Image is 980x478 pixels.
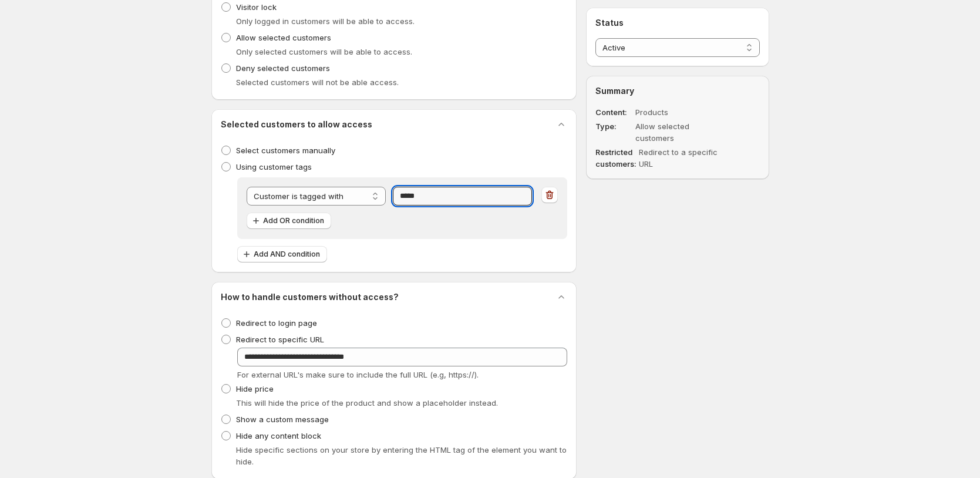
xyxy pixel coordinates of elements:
h2: How to handle customers without access? [221,291,399,303]
span: For external URL's make sure to include the full URL (e.g, https://). [237,370,479,379]
dd: Allow selected customers [635,120,726,144]
h2: Summary [595,85,759,97]
span: Only logged in customers will be able to access. [236,16,415,26]
dt: Type: [595,120,633,144]
span: Add OR condition [263,216,324,225]
span: Selected customers will not be able access. [236,78,399,87]
button: Add AND condition [237,246,327,262]
span: Deny selected customers [236,63,330,73]
span: Select customers manually [236,146,335,155]
dd: Redirect to a specific URL [639,146,729,170]
span: Hide any content block [236,431,321,440]
span: Only selected customers will be able to access. [236,47,412,56]
dt: Content: [595,106,633,118]
span: This will hide the price of the product and show a placeholder instead. [236,398,498,408]
span: Hide specific sections on your store by entering the HTML tag of the element you want to hide. [236,445,567,466]
span: Using customer tags [236,162,312,171]
span: Visitor lock [236,2,277,12]
h2: Status [595,17,759,29]
span: Add AND condition [254,250,320,259]
span: Redirect to login page [236,318,317,328]
button: Add OR condition [247,213,331,229]
span: Hide price [236,384,274,393]
span: Show a custom message [236,415,329,424]
h2: Selected customers to allow access [221,119,372,130]
span: Allow selected customers [236,33,331,42]
span: Redirect to specific URL [236,335,324,344]
dd: Products [635,106,726,118]
dt: Restricted customers: [595,146,637,170]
